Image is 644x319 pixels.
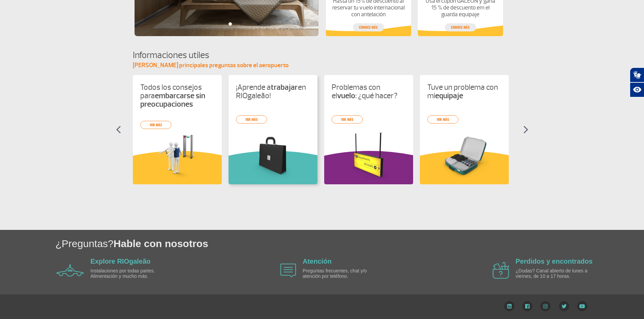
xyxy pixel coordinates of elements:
p: Todos los consejos para [140,83,214,108]
img: amareloInformacoesUteis.svg [420,151,509,184]
img: viajar-preocupacao.png [140,132,214,180]
div: Plugin de acessibilidade da Hand Talk. [630,68,644,97]
span: Hable con nosotros [114,238,208,249]
h4: Informaciones utiles [133,49,511,61]
p: Preguntas frecuentes, chat y/o atención por teléfono. [303,268,380,279]
strong: embarcarse sin preocupaciones [140,91,205,109]
img: card%20informa%C3%A7%C3%B5es%205.png [332,132,406,180]
p: ¡Aprende a en RIOgaleão! [236,83,310,100]
p: Instalaciones por todas partes. Alimentación y mucho más. [91,268,168,279]
h1: ¿Preguntas? [55,237,644,250]
img: problema-bagagem.png [427,132,501,180]
img: Instagram [540,301,551,311]
img: amareloInformacoesUteis.svg [133,151,222,184]
p: Tuve un problema con mi [427,83,501,100]
button: Abrir tradutor de língua de sinais. [630,68,644,82]
img: YouTube [577,301,587,311]
p: [PERSON_NAME] principales preguntas sobre el aeropuerto [133,61,511,70]
a: Atención [303,258,332,265]
a: Perdidos y encontrados [516,258,593,265]
img: Facebook [522,301,532,311]
a: ver más [140,121,171,129]
a: Explore RIOgaleão [91,258,151,265]
strong: equipaje [435,91,463,101]
a: conoce más [445,23,476,31]
button: Abrir recursos assistivos. [630,82,644,97]
strong: vuelo [337,91,355,101]
p: Problemas con el : ¿qué hacer? [332,83,406,100]
a: ver más [332,115,363,124]
img: airplane icon [280,264,296,277]
img: verdeInformacoesUteis.svg [229,151,317,184]
img: LinkedIn [504,301,515,311]
img: airplane icon [493,262,509,279]
strong: trabajar [271,82,298,92]
img: seta-direita [523,126,528,134]
a: ver más [236,115,267,124]
img: Twitter [559,301,569,311]
img: roxoInformacoesUteis.svg [324,151,413,184]
img: card%20informa%C3%A7%C3%B5es%202.png [236,132,310,180]
a: ver más [427,115,458,124]
img: seta-esquerda [116,126,121,134]
img: airplane icon [56,264,84,276]
a: conoce más [353,23,384,31]
p: ¿Dudas? Canal abierto de lunes a viernes, de 10 a 17 horas. [516,268,593,279]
